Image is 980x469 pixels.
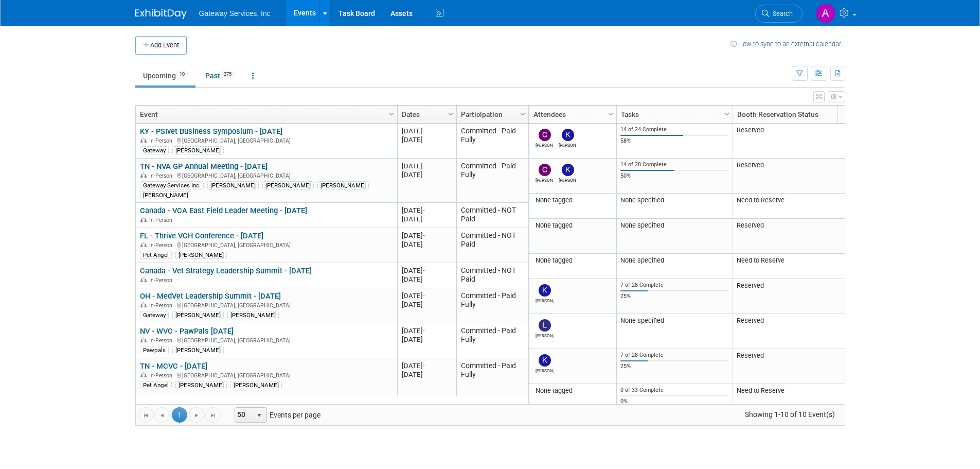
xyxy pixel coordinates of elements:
a: Column Settings [445,106,456,121]
td: Considering [456,393,528,419]
span: Events per page [221,407,331,423]
div: [DATE] [402,127,452,135]
td: Reserved [733,314,893,349]
span: Column Settings [607,110,615,118]
div: Gateway [140,311,169,319]
a: Dates [402,106,450,123]
span: - [423,292,425,300]
div: None tagged [533,221,612,230]
a: OH - MedVet Leadership Summit - [DATE] [140,291,281,301]
span: 10 [176,71,188,78]
div: [GEOGRAPHIC_DATA], [GEOGRAPHIC_DATA] [140,301,393,309]
div: [PERSON_NAME] [172,146,224,154]
div: [DATE] [402,275,452,284]
a: CA - AVMA Convention - [DATE] [140,396,247,406]
div: Gateway [140,146,169,154]
a: Event [140,106,390,123]
div: [PERSON_NAME] [172,346,224,354]
a: Column Settings [721,106,733,121]
a: Column Settings [386,106,397,121]
div: 50% [620,172,728,180]
span: In-Person [149,372,175,379]
a: How to sync to an external calendar... [730,40,845,48]
div: 14 of 24 Complete [620,126,728,133]
img: In-Person Event [140,137,147,143]
div: [GEOGRAPHIC_DATA], [GEOGRAPHIC_DATA] [140,136,393,145]
span: Gateway Services, Inc [199,9,271,18]
span: - [423,327,425,335]
a: TN - MCVC - [DATE] [140,361,207,371]
div: 25% [620,293,728,300]
span: Search [769,10,793,18]
a: Go to the previous page [154,407,170,423]
td: Committed - Paid Fully [456,323,528,358]
td: Need to Reserve [733,194,893,219]
td: Reserved [733,279,893,314]
td: Reserved [733,349,893,384]
div: 58% [620,137,728,145]
div: [PERSON_NAME] [175,381,227,389]
div: [DATE] [402,335,452,344]
img: In-Person Event [140,337,147,342]
div: Kara Sustic [536,367,554,373]
img: Chris Nelson [539,164,551,176]
a: Participation [461,106,522,123]
td: Committed - Paid Fully [456,288,528,323]
div: [PERSON_NAME] [262,181,314,189]
div: 7 of 28 Complete [620,282,728,289]
span: Column Settings [447,110,455,118]
div: [DATE] [402,326,452,335]
img: Kara Sustic [539,354,551,367]
span: In-Person [149,337,175,344]
span: - [423,162,425,170]
a: Go to the last page [205,407,221,423]
div: [GEOGRAPHIC_DATA], [GEOGRAPHIC_DATA] [140,240,393,249]
div: Keith Ducharme [536,297,554,303]
div: Keith Ducharme [559,141,577,148]
div: [DATE] [402,215,452,223]
img: Alyson Evans [816,4,835,23]
div: [DATE] [402,396,452,405]
div: [DATE] [402,170,452,179]
img: In-Person Event [140,277,147,282]
div: 25% [620,363,728,370]
td: Committed - Paid Fully [456,124,528,159]
div: [PERSON_NAME] [140,191,191,199]
img: Leah Mockridge [539,319,551,332]
span: - [423,267,425,274]
a: Tasks [621,106,726,123]
div: None specified [620,196,728,204]
div: [GEOGRAPHIC_DATA], [GEOGRAPHIC_DATA] [140,371,393,379]
img: In-Person Event [140,242,147,247]
div: 0% [620,398,728,405]
span: 275 [221,71,235,78]
div: Kara Sustic [559,176,577,183]
a: Past275 [198,66,242,85]
img: ExhibitDay [135,9,187,19]
a: Search [755,5,803,23]
span: 50 [235,408,253,422]
span: Go to the next page [192,411,201,420]
span: In-Person [149,217,175,223]
div: [PERSON_NAME] [227,311,279,319]
span: select [255,411,263,420]
div: [DATE] [402,300,452,309]
div: [GEOGRAPHIC_DATA], [GEOGRAPHIC_DATA] [140,171,393,180]
span: In-Person [149,172,175,179]
span: Column Settings [723,110,731,118]
div: Pawpals [140,346,169,354]
a: FL - Thrive VCH Conference - [DATE] [140,231,263,240]
img: In-Person Event [140,172,147,178]
a: Canada - VCA East Field Leader Meeting - [DATE] [140,206,307,215]
span: Showing 1-10 of 10 Event(s) [735,407,844,422]
img: In-Person Event [140,217,147,222]
a: Upcoming10 [135,66,195,85]
span: - [423,232,425,239]
div: [PERSON_NAME] [207,181,259,189]
div: Gateway Services Inc. [140,181,204,189]
div: None specified [620,256,728,265]
span: - [423,127,425,135]
div: Leah Mockridge [536,332,554,338]
img: In-Person Event [140,302,147,307]
div: [DATE] [402,266,452,275]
